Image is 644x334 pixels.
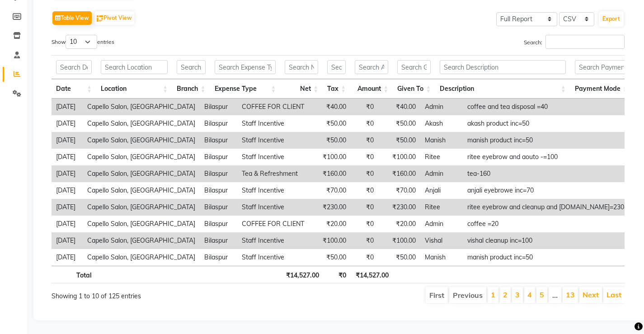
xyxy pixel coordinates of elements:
td: ₹20.00 [378,216,420,232]
th: Given To: activate to sort column ascending [393,79,435,99]
input: Search Given To [397,60,431,74]
td: [DATE] [52,232,83,249]
td: Akash [420,115,463,132]
img: pivot.png [97,15,103,22]
td: Capello Salon, [GEOGRAPHIC_DATA] [83,199,200,216]
td: Ritee [420,149,463,165]
th: Amount: activate to sort column ascending [350,79,393,99]
td: Bilaspur [200,232,237,249]
td: ₹0 [351,216,378,232]
td: ₹0 [351,182,378,199]
td: ₹40.00 [378,99,420,115]
td: ₹70.00 [309,182,351,199]
th: Expense Type: activate to sort column ascending [210,79,281,99]
td: Admin [420,216,463,232]
td: ₹50.00 [309,132,351,149]
td: [DATE] [52,165,83,182]
td: Bilaspur [200,249,237,266]
td: coffee =20 [463,216,629,232]
td: ₹50.00 [309,115,351,132]
th: Description: activate to sort column ascending [435,79,570,99]
td: Staff Incentive [237,249,309,266]
th: Date: activate to sort column ascending [52,79,96,99]
input: Search Net [285,60,318,74]
td: Staff Incentive [237,199,309,216]
td: ₹100.00 [309,149,351,165]
a: 13 [566,290,575,299]
th: Tax: activate to sort column ascending [323,79,350,99]
td: ₹100.00 [378,149,420,165]
td: Capello Salon, [GEOGRAPHIC_DATA] [83,232,200,249]
td: ritee eyebrow and cleanup and [DOMAIN_NAME]=230 [463,199,629,216]
td: tea-160 [463,165,629,182]
a: 4 [527,290,532,299]
td: Capello Salon, [GEOGRAPHIC_DATA] [83,249,200,266]
td: ₹50.00 [378,249,420,266]
td: Bilaspur [200,99,237,115]
input: Search Amount [355,60,388,74]
td: Anjali [420,182,463,199]
td: Capello Salon, [GEOGRAPHIC_DATA] [83,99,200,115]
td: Staff Incentive [237,149,309,165]
td: Bilaspur [200,199,237,216]
td: anjali eyebrowe inc=70 [463,182,629,199]
td: ₹40.00 [309,99,351,115]
td: Capello Salon, [GEOGRAPHIC_DATA] [83,115,200,132]
td: Bilaspur [200,216,237,232]
td: ₹0 [351,99,378,115]
td: Capello Salon, [GEOGRAPHIC_DATA] [83,149,200,165]
td: [DATE] [52,115,83,132]
td: ₹0 [351,115,378,132]
a: 3 [515,290,520,299]
td: ₹0 [351,165,378,182]
td: Capello Salon, [GEOGRAPHIC_DATA] [83,216,200,232]
td: Admin [420,99,463,115]
button: Pivot View [94,11,134,25]
td: [DATE] [52,182,83,199]
td: Staff Incentive [237,132,309,149]
td: ₹70.00 [378,182,420,199]
td: [DATE] [52,216,83,232]
td: vishal cleanup inc=100 [463,232,629,249]
td: manish product inc=50 [463,132,629,149]
input: Search Date [56,60,92,74]
td: ₹0 [351,232,378,249]
td: [DATE] [52,99,83,115]
td: ₹50.00 [309,249,351,266]
input: Search Expense Type [215,60,276,74]
label: Search: [524,35,625,49]
td: Ritee [420,199,463,216]
td: Staff Incentive [237,182,309,199]
td: ritee eyebrow and aouto -=100 [463,149,629,165]
input: Search Payment Mode [575,60,628,74]
td: [DATE] [52,199,83,216]
td: Bilaspur [200,165,237,182]
td: [DATE] [52,249,83,266]
th: Location: activate to sort column ascending [96,79,172,99]
input: Search Location [101,60,168,74]
td: ₹160.00 [378,165,420,182]
td: ₹0 [351,149,378,165]
input: Search Branch [177,60,206,74]
td: Bilaspur [200,182,237,199]
td: ₹0 [351,132,378,149]
td: ₹50.00 [378,115,420,132]
td: Bilaspur [200,132,237,149]
td: ₹230.00 [309,199,351,216]
td: ₹100.00 [378,232,420,249]
select: Showentries [66,35,97,49]
td: Bilaspur [200,115,237,132]
a: 5 [540,290,544,299]
td: Capello Salon, [GEOGRAPHIC_DATA] [83,165,200,182]
td: ₹160.00 [309,165,351,182]
th: ₹14,527.00 [281,266,323,283]
td: Capello Salon, [GEOGRAPHIC_DATA] [83,182,200,199]
td: ₹230.00 [378,199,420,216]
td: Manish [420,249,463,266]
td: COFFEE FOR CLIENT [237,99,309,115]
input: Search: [545,35,625,49]
td: Staff Incentive [237,115,309,132]
a: Last [606,290,621,299]
th: Net: activate to sort column ascending [280,79,323,99]
th: ₹14,527.00 [351,266,393,283]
